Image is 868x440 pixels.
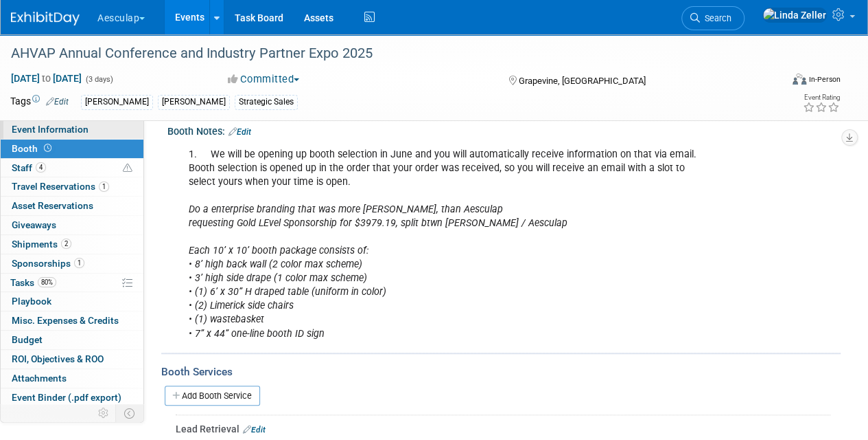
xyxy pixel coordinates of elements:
[12,373,67,384] span: Attachments
[808,74,841,85] div: In-Person
[12,392,121,403] span: Event Binder (.pdf export)
[10,72,82,85] span: [DATE] [DATE]
[12,143,54,154] span: Booth
[700,13,731,23] span: Search
[803,94,840,101] div: Event Rating
[12,181,109,192] span: Travel Reservations
[10,277,56,288] span: Tasks
[189,328,325,340] i: • 7” x 44” one-line booth ID sign
[1,254,143,273] a: Sponsorships1
[61,239,71,249] span: 2
[1,274,143,292] a: Tasks80%
[189,258,362,270] i: • 8’ high back wall (2 color max scheme)
[41,143,54,153] span: Booth not reserved yet
[81,95,153,109] div: [PERSON_NAME]
[179,141,707,348] div: 1. We will be opening up booth selection in June and you will automatically receive information o...
[12,296,51,307] span: Playbook
[116,404,144,422] td: Toggle Event Tabs
[92,404,116,422] td: Personalize Event Tab Strip
[12,200,93,211] span: Asset Reservations
[1,159,143,177] a: Staff4
[189,245,368,256] i: Each 10’ x 10’ booth package consists of:
[1,216,143,234] a: Giveaways
[1,235,143,254] a: Shipments2
[1,311,143,330] a: Misc. Expenses & Credits
[74,258,84,268] span: 1
[1,197,143,215] a: Asset Reservations
[167,121,841,139] div: Booth Notes:
[228,127,251,137] a: Edit
[518,76,645,86] span: Grapevine, [GEOGRAPHIC_DATA]
[1,140,143,158] a: Booth
[1,369,143,388] a: Attachments
[158,95,230,109] div: [PERSON_NAME]
[12,219,56,230] span: Giveaways
[762,8,827,23] img: Linda Zeller
[12,124,89,135] span: Event Information
[681,6,744,30] a: Search
[243,425,266,434] a: Edit
[11,12,80,25] img: ExhibitDay
[1,350,143,368] a: ROI, Objectives & ROO
[99,181,109,192] span: 1
[165,386,260,406] a: Add Booth Service
[10,94,69,110] td: Tags
[189,313,264,325] i: • (1) wastebasket
[6,41,770,66] div: AHVAP Annual Conference and Industry Partner Expo 2025
[189,217,567,229] i: requesting Gold LEvel Sponsorship for $3979.19, split btwn [PERSON_NAME] / Aesculap
[223,72,305,87] button: Committed
[189,300,294,311] i: • (2) Limerick side chairs
[40,73,53,84] span: to
[46,97,69,107] a: Edit
[12,162,46,173] span: Staff
[12,315,119,326] span: Misc. Expenses & Credits
[84,75,113,84] span: (3 days)
[1,388,143,407] a: Event Binder (.pdf export)
[1,331,143,349] a: Budget
[1,292,143,311] a: Playbook
[38,277,56,287] span: 80%
[1,177,143,196] a: Travel Reservations1
[12,258,84,269] span: Sponsorships
[1,120,143,139] a: Event Information
[189,286,386,298] i: • (1) 6’ x 30” H draped table (uniform in color)
[123,162,132,175] span: Potential Scheduling Conflict -- at least one attendee is tagged in another overlapping event.
[235,95,298,109] div: Strategic Sales
[189,203,503,215] i: Do a enterprise branding that was more [PERSON_NAME], than Aesculap
[189,272,367,284] i: • 3’ high side drape (1 color max scheme)
[12,334,43,345] span: Budget
[176,422,830,436] div: Lead Retrieval
[793,74,806,85] img: Format-Inperson.png
[161,364,841,379] div: Booth Services
[719,71,841,92] div: Event Format
[12,239,71,250] span: Shipments
[36,162,46,173] span: 4
[12,353,104,364] span: ROI, Objectives & ROO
